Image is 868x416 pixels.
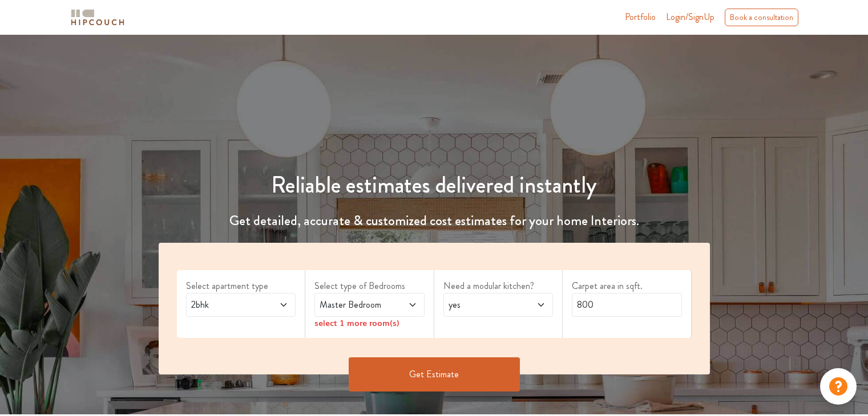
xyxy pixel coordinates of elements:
button: Get Estimate [349,357,520,391]
label: Select apartment type [186,279,296,293]
span: Master Bedroom [317,298,392,312]
span: yes [446,298,521,312]
span: 2bhk [189,298,264,312]
label: Carpet area in sqft. [572,279,682,293]
span: logo-horizontal.svg [69,5,126,30]
input: Enter area sqft [572,293,682,317]
label: Select type of Bedrooms [314,279,425,293]
label: Need a modular kitchen? [443,279,554,293]
div: Book a consultation [725,9,798,26]
h1: Reliable estimates delivered instantly [152,172,717,199]
img: logo-horizontal.svg [69,7,126,27]
div: select 1 more room(s) [314,317,425,329]
h4: Get detailed, accurate & customized cost estimates for your home Interiors. [152,213,717,229]
span: Login/SignUp [666,10,714,23]
a: Portfolio [625,10,656,24]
